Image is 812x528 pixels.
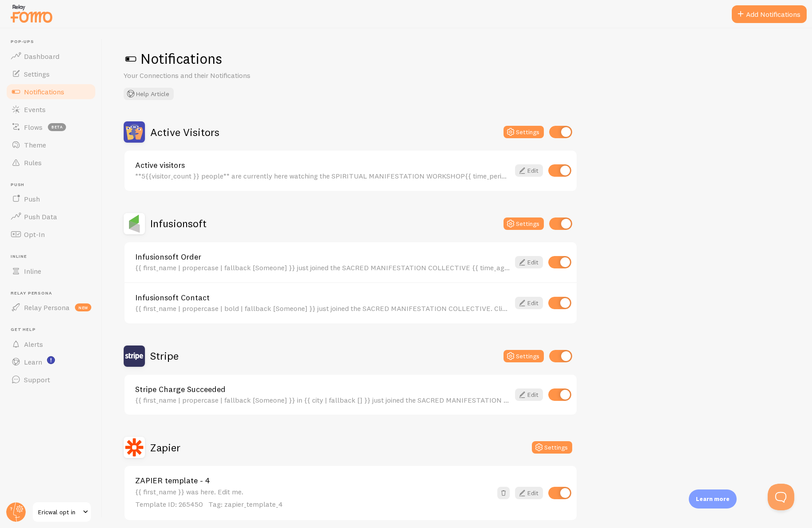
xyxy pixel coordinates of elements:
[515,487,543,499] a: Edit
[5,65,97,83] a: Settings
[135,304,510,312] div: {{ first_name | propercase | bold | fallback [Someone] }} just joined the SACRED MANIFESTATION CO...
[515,388,543,401] a: Edit
[5,83,97,101] a: Notifications
[515,256,543,268] a: Edit
[24,105,46,114] span: Events
[5,154,97,171] a: Rules
[124,70,336,81] p: Your Connections and their Notifications
[124,346,145,367] img: Stripe
[124,50,791,68] h1: Notifications
[24,87,64,96] span: Notifications
[5,262,97,280] a: Inline
[150,125,219,139] h2: Active Visitors
[5,136,97,154] a: Theme
[11,182,97,188] span: Push
[32,501,92,523] a: Ericwal opt in
[135,477,492,485] a: ZAPIER template - 4
[24,267,41,276] span: Inline
[24,212,57,221] span: Push Data
[24,70,50,78] span: Settings
[24,375,50,384] span: Support
[124,213,145,234] img: Infusionsoft
[135,264,510,272] div: {{ first_name | propercase | fallback [Someone] }} just joined the SACRED MANIFESTATION COLLECTIV...
[124,437,145,458] img: Zapier
[48,123,66,131] span: beta
[135,172,510,180] div: **5{{visitor_count }} people** are currently here watching the SPIRITUAL MANIFESTATION WORKSHOP{{...
[24,340,43,349] span: Alerts
[24,303,70,312] span: Relay Persona
[504,350,544,362] button: Settings
[504,126,544,138] button: Settings
[135,488,492,509] div: {{ first_name }} was here. Edit me.
[124,88,174,100] button: Help Article
[11,39,97,45] span: Pop-ups
[5,371,97,388] a: Support
[38,507,80,517] span: Ericwal opt in
[24,52,59,61] span: Dashboard
[5,225,97,243] a: Opt-In
[135,500,203,509] span: Template ID: 265450
[24,158,42,167] span: Rules
[504,217,544,230] button: Settings
[135,294,510,302] a: Infusionsoft Contact
[9,2,54,25] img: fomo-relay-logo-orange.svg
[768,484,794,510] iframe: Help Scout Beacon - Open
[11,291,97,296] span: Relay Persona
[515,164,543,177] a: Edit
[124,121,145,143] img: Active Visitors
[5,299,97,316] a: Relay Persona new
[135,161,510,169] a: Active visitors
[135,253,510,261] a: Infusionsoft Order
[24,123,43,132] span: Flows
[24,230,45,239] span: Opt-In
[75,303,91,311] span: new
[696,495,730,503] p: Learn more
[5,353,97,371] a: Learn
[135,385,510,393] a: Stripe Charge Succeeded
[11,327,97,333] span: Get Help
[135,396,510,404] div: {{ first_name | propercase | fallback [Someone] }} in {{ city | fallback [] }} just joined the SA...
[5,47,97,65] a: Dashboard
[11,254,97,260] span: Inline
[515,297,543,309] a: Edit
[150,441,180,454] h2: Zapier
[5,190,97,208] a: Push
[24,357,42,366] span: Learn
[689,489,737,509] div: Learn more
[150,349,179,363] h2: Stripe
[5,208,97,225] a: Push Data
[5,335,97,353] a: Alerts
[24,140,46,149] span: Theme
[5,118,97,136] a: Flows beta
[532,441,572,454] button: Settings
[208,500,283,509] span: Tag: zapier_template_4
[5,101,97,118] a: Events
[47,356,55,364] svg: <p>Watch New Feature Tutorials!</p>
[24,194,40,203] span: Push
[150,217,207,230] h2: Infusionsoft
